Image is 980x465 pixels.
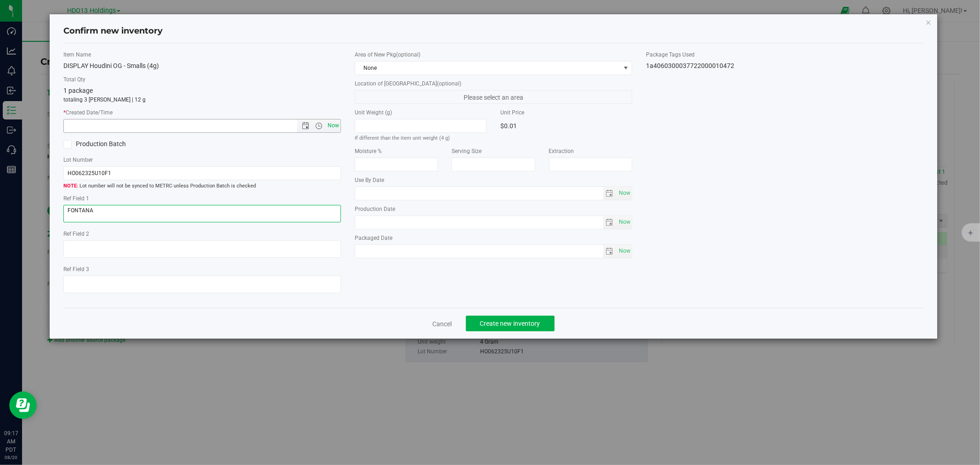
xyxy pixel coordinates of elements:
[355,79,632,88] label: Location of [GEOGRAPHIC_DATA]
[355,147,438,155] label: Moisture %
[355,135,450,141] small: If different than the item unit weight (4 g)
[603,216,617,229] span: select
[63,96,341,104] p: totaling 3 [PERSON_NAME] | 12 g
[500,119,632,133] div: $0.01
[63,51,341,59] label: Item Name
[617,245,632,258] span: select
[452,147,535,155] label: Serving Size
[63,25,163,37] h4: Confirm new inventory
[603,187,617,200] span: select
[63,139,195,149] label: Production Batch
[63,156,341,164] label: Lot Number
[433,319,452,329] a: Cancel
[355,62,620,74] span: None
[617,216,632,229] span: select
[437,80,461,87] span: (optional)
[466,316,555,331] button: Create new inventory
[617,244,632,258] span: Set Current date
[603,245,617,258] span: select
[63,182,341,190] span: Lot number will not be synced to METRC unless Production Batch is checked
[355,234,632,242] label: Packaged Date
[63,194,341,203] label: Ref Field 1
[63,265,341,273] label: Ref Field 3
[355,51,632,59] label: Area of New Pkg
[63,87,93,94] span: 1 package
[355,90,632,104] span: Please select an area
[63,75,341,84] label: Total Qty
[355,205,632,213] label: Production Date
[311,122,327,130] span: Open the time view
[646,61,923,71] div: 1a4060300037722000010472
[480,320,540,327] span: Create new inventory
[617,187,632,200] span: Set Current date
[549,147,632,155] label: Extraction
[617,215,632,229] span: Set Current date
[355,108,487,117] label: Unit Weight (g)
[646,51,923,59] label: Package Tags Used
[355,176,632,184] label: Use By Date
[500,108,632,117] label: Unit Price
[396,51,420,58] span: (optional)
[298,122,313,130] span: Open the date view
[63,61,341,71] div: DISPLAY Houdini OG - Smalls (4g)
[63,108,341,117] label: Created Date/Time
[9,391,37,419] iframe: Resource center
[63,230,341,238] label: Ref Field 2
[326,119,341,132] span: Set Current date
[617,187,632,200] span: select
